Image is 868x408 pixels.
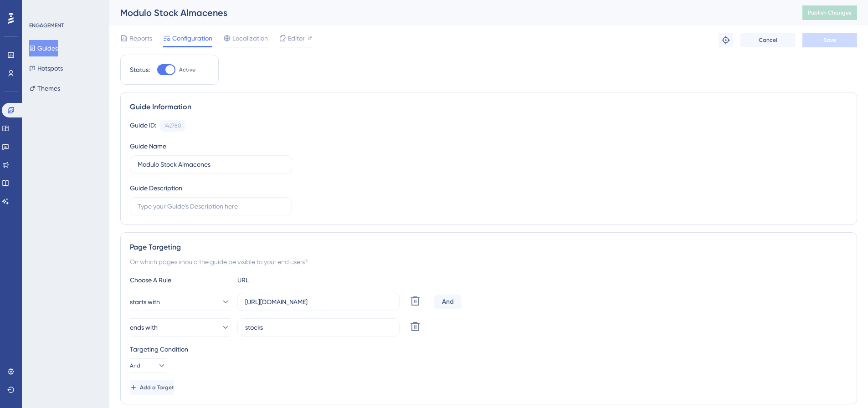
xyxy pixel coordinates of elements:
[130,344,847,355] div: Targeting Condition
[129,33,152,44] span: Reports
[29,80,60,97] button: Themes
[130,242,847,253] div: Page Targeting
[245,322,392,332] input: yourwebsite.com/path
[130,296,160,307] span: starts with
[130,362,140,369] span: And
[130,380,174,395] button: Add a Target
[120,6,780,19] div: Modulo Stock Almacenes
[130,318,230,337] button: ends with
[808,9,852,16] span: Publish Changes
[237,275,338,286] div: URL
[138,201,284,211] input: Type your Guide’s Description here
[130,64,150,75] div: Status:
[130,120,156,132] div: Guide ID:
[434,295,462,309] div: And
[288,33,305,44] span: Editor
[232,33,268,44] span: Localization
[802,5,857,20] button: Publish Changes
[138,159,284,169] input: Type your Guide’s Name here
[179,66,195,73] span: Active
[130,102,847,112] div: Guide Information
[140,384,174,391] span: Add a Target
[245,297,392,307] input: yourwebsite.com/path
[130,322,158,333] span: ends with
[164,122,181,129] div: 142780
[130,141,166,152] div: Guide Name
[130,183,182,194] div: Guide Description
[29,22,64,29] div: ENGAGEMENT
[802,33,857,47] button: Save
[130,358,166,373] button: And
[172,33,212,44] span: Configuration
[759,36,777,44] span: Cancel
[130,293,230,311] button: starts with
[29,60,63,76] button: Hotspots
[29,40,58,56] button: Guides
[823,36,836,44] span: Save
[130,275,230,286] div: Choose A Rule
[740,33,795,47] button: Cancel
[130,256,847,267] div: On which pages should the guide be visible to your end users?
